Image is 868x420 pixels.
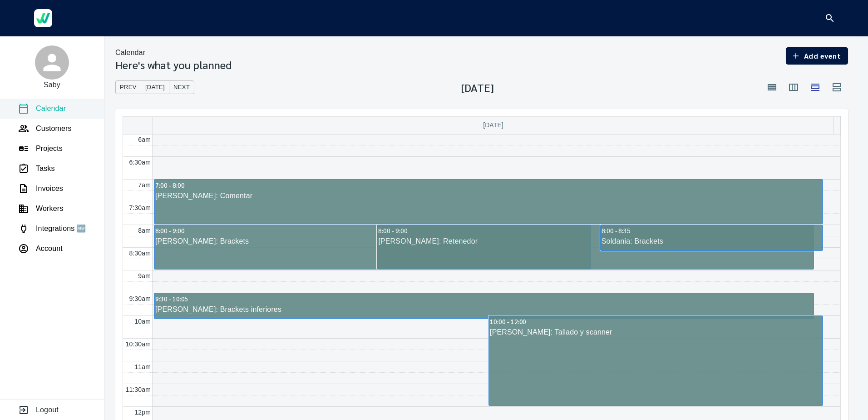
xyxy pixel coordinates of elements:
a: Workers [18,203,63,214]
button: [DATE] [141,80,169,95]
p: Tasks [36,163,55,174]
div: [PERSON_NAME]: Tallado y scanner [489,327,822,338]
button: Week [783,76,804,98]
a: Customers [18,123,72,134]
button: Day [804,76,826,98]
p: Customers [36,123,72,134]
span: 7:00 - 8:00 [155,181,184,189]
span: 9:30 - 10:05 [155,295,188,303]
span: 7am [138,181,151,189]
span: 11am [134,363,151,370]
a: Invoices [18,183,63,194]
span: 11:30am [125,386,151,393]
img: Werkgo Logo [34,9,52,27]
div: [PERSON_NAME]: Retenedor [378,236,813,247]
span: 7:30am [129,204,151,211]
span: 12pm [134,409,151,416]
div: [PERSON_NAME]: Comentar [155,190,822,201]
a: Projects [18,143,63,154]
a: Tasks [18,163,55,174]
span: 9am [138,272,151,280]
div: Soldania: Brackets [601,236,822,247]
span: Prev [120,82,137,93]
a: Integrations 🆕 [18,223,86,234]
span: 10am [134,318,151,325]
span: [DATE] [145,82,165,93]
span: 6:30am [129,159,151,166]
span: 8:00 - 9:00 [155,226,184,235]
p: Invoices [36,183,63,194]
span: 10:00 - 12:00 [490,317,526,325]
span: 8:00 - 9:00 [378,226,407,235]
p: Account [36,243,63,254]
span: Next [173,82,190,93]
span: 10:30am [125,340,151,348]
span: 9:30am [129,295,151,302]
h3: Here's what you planned [115,58,232,71]
h3: [DATE] [461,81,494,94]
button: Add event [786,47,848,65]
p: Calendar [115,47,145,58]
div: [PERSON_NAME]: Brackets inferiores [155,304,813,315]
p: Saby [44,80,60,90]
p: Integrations 🆕 [36,223,86,234]
div: [PERSON_NAME]: Brackets [155,236,590,247]
a: Account [18,243,63,254]
span: [DATE] [483,121,503,129]
p: Logout [36,405,59,415]
span: 8am [138,227,151,234]
span: 6am [138,136,151,143]
a: Calendar [18,103,66,114]
span: Add event [793,50,841,62]
a: Werkgo Logo [27,5,59,32]
span: 8:30am [129,250,151,257]
button: Next [169,80,194,95]
p: Projects [36,143,63,154]
button: Prev [115,80,141,95]
nav: breadcrumb [115,47,232,58]
p: Workers [36,203,63,214]
button: Agenda [826,76,848,98]
span: 8:00 - 8:35 [602,226,631,235]
p: Calendar [36,103,66,114]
